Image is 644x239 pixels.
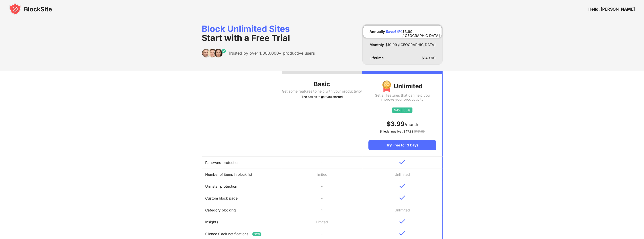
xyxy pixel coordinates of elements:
[368,93,436,101] div: Get all features that can help you improve your productivity
[282,204,362,216] td: 1
[202,33,290,43] span: Start with a Free Trial
[387,120,405,127] span: $ 3.99
[399,219,405,224] img: v-blue.svg
[369,56,384,60] div: Lifetime
[282,94,362,99] div: The basics to get you started
[422,56,435,60] div: $ 149.90
[282,89,362,93] div: Get some features to help with your productivity
[414,129,425,133] span: $ 131.88
[202,49,226,58] img: trusted-by.svg
[202,168,282,180] td: Number of items in block list
[399,195,405,200] img: v-blue.svg
[386,30,402,34] div: Save 64 %
[368,129,436,134] div: Billed annually at $ 47.88
[228,51,315,56] div: Trusted by over 1,000,000+ productive users
[362,204,442,216] td: Unlimited
[202,24,315,42] div: Block Unlimited Sites
[588,7,635,12] div: Hello, [PERSON_NAME]
[399,160,405,164] img: v-blue.svg
[282,180,362,192] td: -
[368,120,436,128] div: /month
[385,43,435,47] div: $ 10.99 /[GEOGRAPHIC_DATA]
[382,80,391,92] img: img-premium-medal
[392,107,412,113] img: save65.svg
[362,168,442,180] td: Unlimited
[282,216,362,228] td: Limited
[369,30,385,34] div: Annually
[402,30,440,34] div: $ 3.99 /[GEOGRAPHIC_DATA]
[282,168,362,180] td: limited
[368,80,436,92] div: Unlimited
[252,232,261,236] span: NEW
[202,192,282,204] td: Custom block page
[202,180,282,192] td: Uninstall protection
[399,183,405,188] img: v-blue.svg
[368,140,436,150] div: Try Free for 3 Days
[202,216,282,228] td: Insights
[369,43,384,47] div: Monthly
[282,157,362,168] td: -
[282,192,362,204] td: -
[202,204,282,216] td: Category blocking
[282,80,362,88] div: Basic
[399,231,405,236] img: v-blue.svg
[9,3,52,15] img: blocksite-icon-black.svg
[202,157,282,168] td: Password protection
